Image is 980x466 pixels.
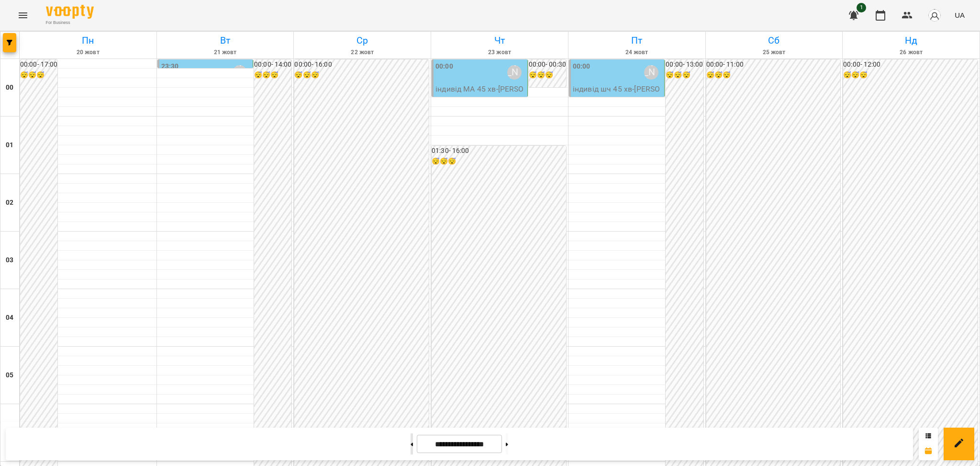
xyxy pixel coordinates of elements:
[254,70,291,81] h6: 😴😴😴
[843,59,978,70] h6: 00:00 - 12:00
[21,48,155,57] h6: 20 жовт
[507,65,522,80] div: Мосюра Лариса
[666,70,703,81] h6: 😴😴😴
[706,59,841,70] h6: 00:00 - 11:00
[6,198,13,208] h6: 02
[433,33,567,48] h6: Чт
[573,61,590,72] label: 00:00
[254,59,291,70] h6: 00:00 - 14:00
[857,3,866,12] span: 1
[843,70,978,81] h6: 😴😴😴
[6,140,13,151] h6: 01
[46,5,94,19] img: Voopty Logo
[161,61,179,72] label: 23:30
[644,65,658,80] div: Мосюра Лариса
[21,33,155,48] h6: Пн
[707,48,841,57] h6: 25 жовт
[707,33,841,48] h6: Сб
[529,59,566,70] h6: 00:00 - 00:30
[46,20,94,26] span: For Business
[295,48,429,57] h6: 22 жовт
[6,82,13,93] h6: 00
[951,6,969,24] button: UA
[570,48,704,57] h6: 24 жовт
[294,70,429,81] h6: 😴😴😴
[844,48,978,57] h6: 26 жовт
[6,370,13,381] h6: 05
[233,65,247,80] div: Мосюра Лариса
[844,33,978,48] h6: Нд
[20,70,57,81] h6: 😴😴😴
[666,59,703,70] h6: 00:00 - 13:00
[432,146,566,156] h6: 01:30 - 16:00
[435,83,525,106] p: індивід МА 45 хв - [PERSON_NAME]
[435,61,453,72] label: 00:00
[6,313,13,323] h6: 04
[433,48,567,57] h6: 23 жовт
[158,48,292,57] h6: 21 жовт
[928,9,941,22] img: avatar_s.png
[294,59,429,70] h6: 00:00 - 16:00
[706,70,841,81] h6: 😴😴😴
[6,255,13,266] h6: 03
[20,59,57,70] h6: 00:00 - 17:00
[570,33,704,48] h6: Пт
[295,33,429,48] h6: Ср
[11,4,34,27] button: Menu
[529,70,566,81] h6: 😴😴😴
[573,83,663,106] p: індивід шч 45 хв - [PERSON_NAME] Алтинташ
[955,10,965,20] span: UA
[158,33,292,48] h6: Вт
[432,156,566,167] h6: 😴😴😴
